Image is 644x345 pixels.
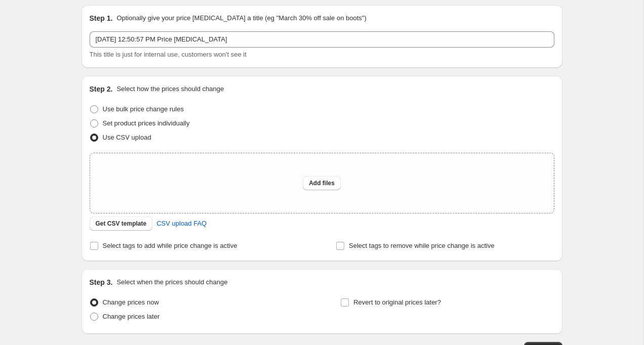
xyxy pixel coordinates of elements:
[103,242,237,249] span: Select tags to add while price change is active
[90,51,247,58] span: This title is just for internal use, customers won't see it
[90,13,113,23] h2: Step 1.
[150,215,213,232] a: CSV upload FAQ
[116,13,366,23] p: Optionally give your price [MEDICAL_DATA] a title (eg "March 30% off sale on boots")
[309,179,335,187] span: Add files
[103,105,184,113] span: Use bulk price change rules
[303,176,341,190] button: Add files
[90,217,153,231] button: Get CSV template
[103,134,151,141] span: Use CSV upload
[96,220,147,228] span: Get CSV template
[103,119,190,127] span: Set product prices individually
[353,298,441,306] span: Revert to original prices later?
[103,313,160,320] span: Change prices later
[90,84,113,94] h2: Step 2.
[90,277,113,287] h2: Step 3.
[103,298,159,306] span: Change prices now
[90,31,554,48] input: 30% off holiday sale
[116,84,224,94] p: Select how the prices should change
[156,219,207,229] span: CSV upload FAQ
[116,277,227,287] p: Select when the prices should change
[349,242,495,249] span: Select tags to remove while price change is active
